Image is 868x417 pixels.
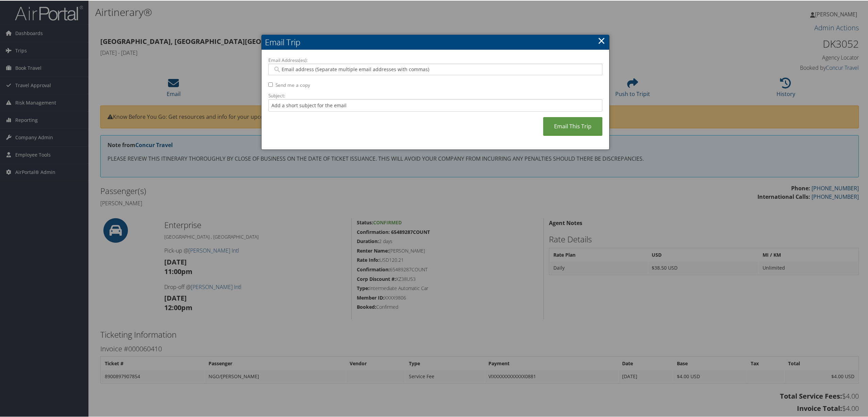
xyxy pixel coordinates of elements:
[268,92,602,98] label: Subject:
[268,56,602,63] label: Email Address(es):
[276,81,310,88] label: Send me a copy
[262,34,609,49] h2: Email Trip
[268,98,602,111] input: Add a short subject for the email
[543,116,602,135] a: Email This Trip
[598,33,605,47] a: ×
[273,65,597,72] input: Email address (Separate multiple email addresses with commas)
